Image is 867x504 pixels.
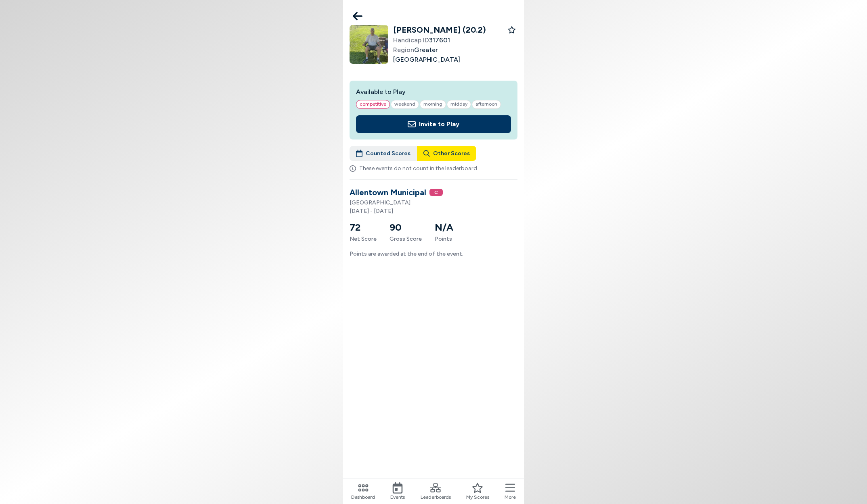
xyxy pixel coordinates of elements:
[390,235,422,243] span: Gross Score
[390,482,405,501] a: Events
[447,100,471,109] span: MIDDAY
[393,24,506,35] h2: [PERSON_NAME] (20.2)
[350,235,377,243] span: Net Score
[466,494,489,501] span: My Scores
[350,198,517,207] p: [GEOGRAPHIC_DATA]
[435,220,453,235] h5: N/A
[350,25,388,64] img: avatar
[393,36,429,44] span: Handicap ID
[421,494,451,501] span: Leaderboards
[435,235,453,243] span: Points
[420,100,446,109] span: MORNING
[350,220,377,235] h5: 72
[421,482,451,501] a: Leaderboards
[393,35,506,45] span: 317601
[505,494,516,501] span: More
[356,115,511,133] button: Invite to Play
[393,46,414,54] span: Region
[350,146,417,161] button: Counted Scores
[393,45,506,65] span: Greater [GEOGRAPHIC_DATA]
[350,186,426,198] h3: Allentown Municipal
[350,207,517,215] p: [DATE] - [DATE]
[466,482,489,501] a: My Scores
[390,494,405,501] span: Events
[350,250,517,258] p: Points are awarded at the end of the event.
[472,100,501,109] span: AFTERNOON
[356,100,390,109] span: competitive
[417,146,476,161] button: Other Scores
[350,186,517,258] a: Allentown MunicipalC[GEOGRAPHIC_DATA][DATE] - [DATE]72Net Score90Gross ScoreN/APointsPoints are a...
[351,494,375,501] span: Dashboard
[350,164,517,173] div: These events do not count in the leaderboard.
[505,482,516,501] button: More
[356,87,511,97] h2: Available to Play
[391,100,419,109] span: WEEKEND
[351,482,375,501] a: Dashboard
[390,220,422,235] h5: 90
[429,189,443,196] span: C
